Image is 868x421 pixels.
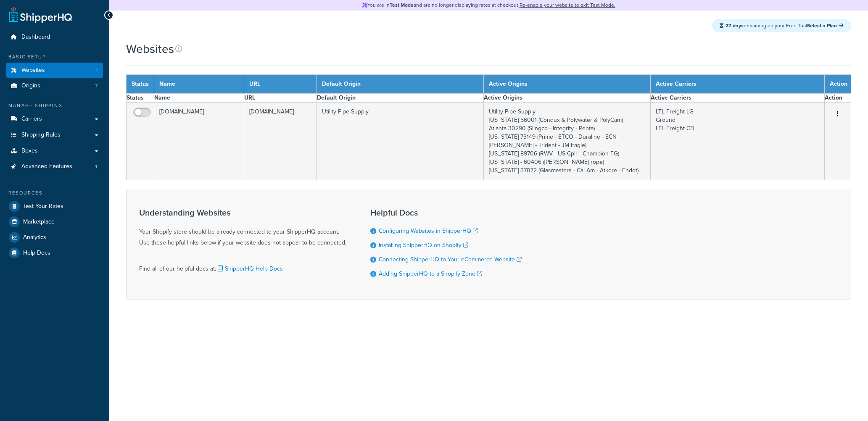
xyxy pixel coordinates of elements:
a: ShipperHQ Home [9,6,72,23]
a: Analytics [6,230,103,245]
td: LTL Freight LG Ground LTL Freight CD [650,103,824,180]
span: Boxes [21,147,38,155]
div: remaining on your Free Trial [712,19,851,32]
th: Active Origins [483,75,650,94]
th: Name [154,75,244,94]
th: Status [127,75,154,94]
span: Origins [21,82,40,89]
li: Origins [6,78,103,94]
div: Your Shopify store should be already connected to your ShipperHQ account. Use these helpful links... [139,208,349,248]
a: Carriers [6,111,103,127]
span: Analytics [23,234,46,241]
div: Basic Setup [6,53,103,61]
a: Help Docs [6,245,103,260]
a: ShipperHQ Help Docs [216,264,283,273]
span: Carriers [21,116,42,123]
a: Marketplace [6,214,103,229]
span: Help Docs [23,250,50,257]
span: Websites [21,67,45,74]
a: Boxes [6,143,103,159]
td: Utility Pipe Supply [US_STATE] 56001 (Condux & Polywater & PolyCam) Atlanta 30290 (Slingco - Inte... [483,103,650,180]
span: Advanced Features [21,163,72,170]
span: Dashboard [21,34,50,41]
strong: Test Mode [390,1,414,9]
span: Test Your Rates [23,203,63,210]
i: Your website is disabled and in test mode. Re-enable your website to return rates at checkout. [10,68,18,73]
th: Action [825,75,851,94]
span: 1 [96,67,98,74]
a: Origins 7 [6,78,103,94]
div: Resources [6,189,103,197]
span: Shipping Rules [21,132,61,139]
div: Find all of our helpful docs at: [139,257,349,274]
strong: 27 days [726,22,744,29]
span: 4 [95,163,98,170]
td: Utility Pipe Supply [317,103,483,180]
a: Installing ShipperHQ on Shopify [379,241,468,250]
th: Action [825,94,851,103]
li: Advanced Features [6,159,103,174]
th: URL [244,75,317,94]
th: Name [154,94,244,103]
td: [DOMAIN_NAME] [244,103,317,180]
a: Re-enable your website to exit Test Mode. [520,1,615,9]
a: Connecting ShipperHQ to Your eCommerce Website [379,255,522,264]
td: [DOMAIN_NAME] [154,103,244,180]
th: Active Origins [483,94,650,103]
a: Select a Plan [807,22,844,29]
a: Test Your Rates [6,199,103,214]
li: Websites [6,63,103,78]
th: Default Origin [317,75,483,94]
h1: Websites [126,41,174,57]
th: Active Carriers [650,75,824,94]
a: Dashboard [6,29,103,45]
span: 7 [95,82,98,89]
th: Default Origin [317,94,483,103]
th: Status [127,94,154,103]
h3: Understanding Websites [139,208,349,217]
h3: Helpful Docs [370,208,522,217]
th: URL [244,94,317,103]
a: Websites 1 [6,63,103,78]
a: Advanced Features 4 [6,159,103,174]
th: Active Carriers [650,94,824,103]
span: Marketplace [23,218,55,226]
a: Configuring Websites in ShipperHQ [379,226,478,235]
a: Adding ShipperHQ to a Shopify Zone [379,269,482,278]
div: Manage Shipping [6,102,103,109]
a: Shipping Rules [6,127,103,143]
